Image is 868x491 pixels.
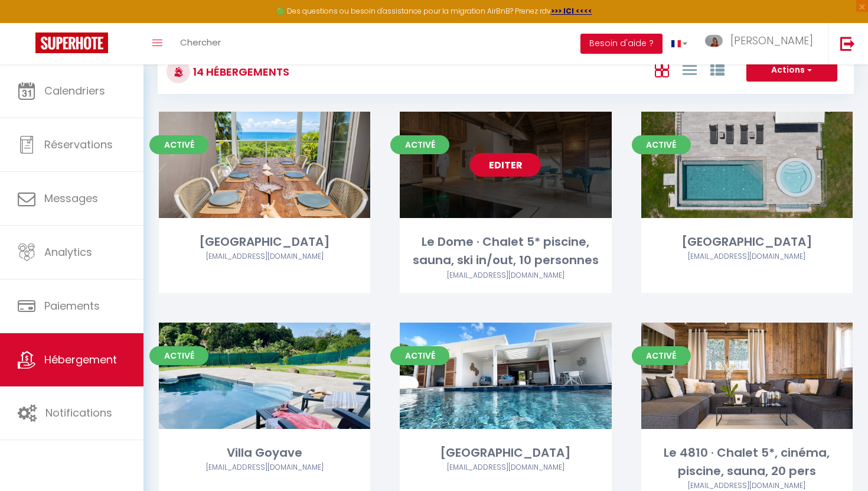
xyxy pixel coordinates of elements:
[696,23,828,64] a: ... [PERSON_NAME]
[171,23,230,64] a: Chercher
[390,135,449,154] span: Activé
[470,153,541,177] a: Editer
[730,33,813,48] span: [PERSON_NAME]
[400,233,611,270] div: Le Dome · Chalet 5* piscine, sauna, ski in/out, 10 personnes
[683,60,697,79] a: Vue en Liste
[149,135,208,154] span: Activé
[44,83,105,98] span: Calendriers
[705,35,723,47] img: ...
[159,444,370,462] div: Villa Goyave
[44,352,117,367] span: Hébergement
[45,405,112,420] span: Notifications
[159,251,370,262] div: Airbnb
[580,34,663,54] button: Besoin d'aide ?
[632,346,691,365] span: Activé
[710,60,725,79] a: Vue par Groupe
[44,245,92,259] span: Analytics
[400,270,611,281] div: Airbnb
[641,444,853,481] div: Le 4810 · Chalet 5*, cinéma, piscine, sauna, 20 pers
[180,36,221,48] span: Chercher
[35,32,108,53] img: Super Booking
[551,6,592,16] a: >>> ICI <<<<
[159,233,370,251] div: [GEOGRAPHIC_DATA]
[390,346,449,365] span: Activé
[840,36,855,51] img: logout
[746,58,837,82] button: Actions
[44,137,113,152] span: Réservations
[44,191,98,206] span: Messages
[400,462,611,473] div: Airbnb
[632,135,691,154] span: Activé
[190,58,289,85] h3: 14 Hébergements
[44,298,100,313] span: Paiements
[400,444,611,462] div: [GEOGRAPHIC_DATA]
[641,251,853,262] div: Airbnb
[159,462,370,473] div: Airbnb
[655,60,669,79] a: Vue en Box
[149,346,208,365] span: Activé
[641,233,853,251] div: [GEOGRAPHIC_DATA]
